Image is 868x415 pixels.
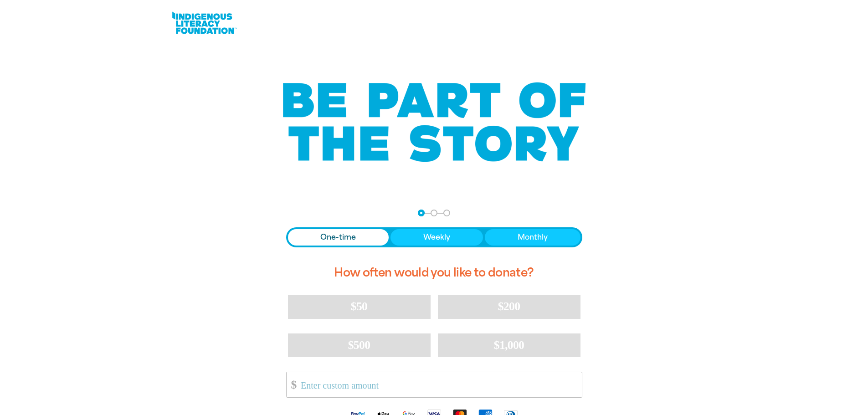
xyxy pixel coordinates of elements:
[518,232,548,243] span: Monthly
[438,333,580,357] button: $1,000
[351,300,367,313] span: $50
[294,372,581,397] input: Enter custom amount
[348,338,370,352] span: $500
[438,295,580,318] button: $200
[288,333,431,357] button: $500
[494,338,524,352] span: $1,000
[286,258,582,287] h2: How often would you like to donate?
[288,229,389,246] button: One-time
[320,232,356,243] span: One-time
[498,300,520,313] span: $200
[390,229,483,246] button: Weekly
[431,210,437,216] button: Navigate to step 2 of 3 to enter your details
[275,64,594,180] img: Be part of the story
[287,374,297,395] span: $
[485,229,580,246] button: Monthly
[418,210,425,216] button: Navigate to step 1 of 3 to enter your donation amount
[286,227,582,247] div: Donation frequency
[423,232,450,243] span: Weekly
[288,295,431,318] button: $50
[443,210,450,216] button: Navigate to step 3 of 3 to enter your payment details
